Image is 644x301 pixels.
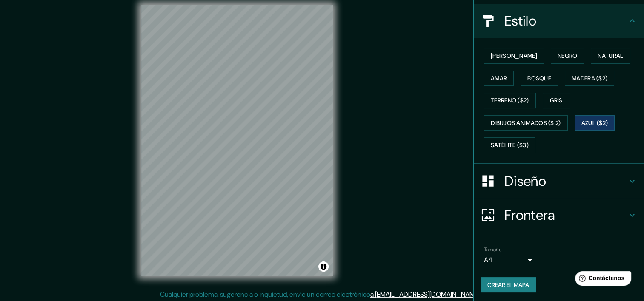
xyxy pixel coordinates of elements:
font: Terreno ($2) [491,95,529,106]
button: Madera ($2) [565,71,614,86]
font: Madera ($2) [572,73,607,84]
p: Cualquier problema, sugerencia o inquietud, envíe un correo electrónico . [160,290,481,300]
font: Negro [558,51,578,61]
font: Satélite ($3) [491,140,529,150]
font: Natural [598,51,623,61]
button: Crear el mapa [481,277,536,293]
div: Estilo [474,4,644,38]
div: Frontera [474,198,644,232]
font: Azul ($2) [581,118,608,128]
button: Amar [484,71,514,86]
button: Bosque [521,71,558,86]
font: [PERSON_NAME] [491,51,537,61]
h4: Diseño [504,173,627,190]
font: Bosque [527,73,551,84]
button: Natural [591,48,630,64]
button: Satélite ($3) [484,137,535,153]
button: Dibujos animados ($ 2) [484,115,568,131]
label: Tamaño [484,246,501,253]
button: Azul ($2) [575,115,615,131]
h4: Frontera [504,207,627,224]
canvas: Mapa [141,5,333,276]
h4: Estilo [504,12,627,29]
button: [PERSON_NAME] [484,48,544,64]
font: Amar [491,73,507,84]
iframe: Help widget launcher [568,268,635,292]
font: Gris [550,95,563,106]
a: a [EMAIL_ADDRESS][DOMAIN_NAME] [370,290,480,299]
font: Crear el mapa [487,280,529,290]
div: Diseño [474,164,644,198]
button: Terreno ($2) [484,93,536,108]
button: Alternar atribución [318,261,329,272]
div: A4 [484,253,535,267]
button: Negro [551,48,584,64]
button: Gris [543,93,570,108]
font: Dibujos animados ($ 2) [491,118,561,128]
